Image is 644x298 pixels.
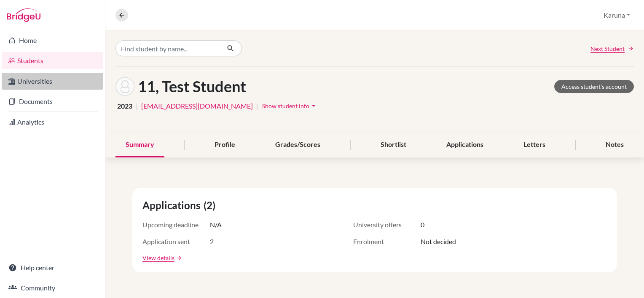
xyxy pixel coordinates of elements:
[174,255,182,261] a: arrow_forward
[117,101,132,111] span: 2023
[2,114,103,130] a: Analytics
[353,220,421,230] span: University offers
[370,133,416,157] div: Shortlist
[142,198,204,213] span: Applications
[421,237,456,247] span: Not decided
[262,99,318,112] button: Show student infoarrow_drop_down
[2,279,103,296] a: Community
[210,237,214,247] span: 2
[596,133,634,157] div: Notes
[142,220,210,230] span: Upcoming deadline
[2,32,103,49] a: Home
[142,237,210,247] span: Application sent
[2,52,103,69] a: Students
[204,133,245,157] div: Profile
[210,220,222,230] span: N/A
[138,77,246,96] h1: 11, Test Student
[2,93,103,110] a: Documents
[2,73,103,90] a: Universities
[115,77,134,96] img: Test Student 11's avatar
[7,8,40,22] img: Bridge-U
[256,101,258,111] span: |
[554,80,634,93] a: Access student's account
[2,259,103,276] a: Help center
[204,198,219,213] span: (2)
[141,101,253,111] a: [EMAIL_ADDRESS][DOMAIN_NAME]
[421,220,424,230] span: 0
[265,133,330,157] div: Grades/Scores
[309,101,318,110] i: arrow_drop_down
[600,7,634,23] button: Karuna
[353,237,421,247] span: Enrolment
[590,44,634,53] a: Next Student
[590,44,625,53] span: Next Student
[142,253,174,262] a: View details
[115,133,164,157] div: Summary
[115,40,220,56] input: Find student by name...
[262,102,309,109] span: Show student info
[436,133,494,157] div: Applications
[513,133,555,157] div: Letters
[136,101,138,111] span: |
